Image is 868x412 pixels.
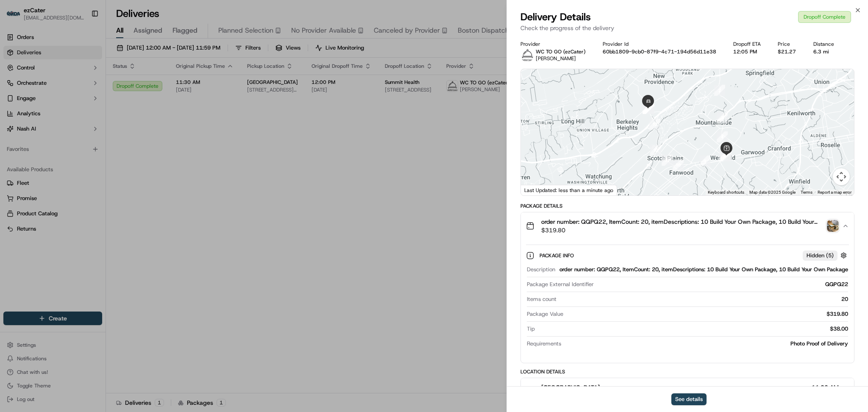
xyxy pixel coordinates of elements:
[807,252,834,259] span: Hidden ( 5 )
[144,84,154,94] button: Start new chat
[813,48,837,55] div: 6.3 mi
[818,190,851,195] a: Report a map error
[717,112,728,123] div: 3
[565,340,848,348] div: Photo Proof of Delivery
[778,48,799,55] div: $21.27
[720,150,731,161] div: 7
[719,150,730,161] div: 8
[8,34,154,47] p: Welcome 👋
[527,340,561,348] span: Requirements
[708,189,744,195] button: Keyboard shortcuts
[527,295,556,303] span: Items count
[60,143,103,150] a: Powered byPylon
[523,184,551,195] img: Google
[72,124,78,131] div: 💻
[541,217,823,226] span: order number: QQPQ22, ItemCount: 20, itemDescriptions: 10 Build Your Own Package, 10 Build Your O...
[541,226,823,234] span: $319.80
[603,41,720,47] div: Provider Id
[521,239,854,363] div: order number: QQPQ22, ItemCount: 20, itemDescriptions: 10 Build Your Own Package, 10 Build Your O...
[733,41,764,47] div: Dropoff ETA
[527,266,555,273] span: Description
[29,89,107,96] div: We're available if you need us!
[8,8,25,25] img: Nash
[559,266,848,273] div: order number: QQPQ22, ItemCount: 20, itemDescriptions: 10 Build Your Own Package, 10 Build Your O...
[68,120,139,135] a: 💻API Documentation
[597,281,848,288] div: QQPQ22
[8,124,15,131] div: 📗
[521,378,854,405] button: [GEOGRAPHIC_DATA]11:30 AM
[17,123,65,131] span: Knowledge Base
[520,203,854,209] div: Package Details
[749,190,796,195] span: Map data ©2025 Google
[5,120,68,135] a: 📗Knowledge Base
[521,185,617,195] div: Last Updated: less than a minute ago
[520,41,589,47] div: Provider
[671,393,707,405] button: See details
[567,310,848,318] div: $319.80
[714,85,725,96] div: 2
[523,184,551,195] a: Open this area in Google Maps (opens a new window)
[29,81,139,89] div: Start new chat
[527,325,535,333] span: Tip
[733,48,764,55] div: 12:05 PM
[801,190,812,195] a: Terms (opens in new tab)
[80,123,136,131] span: API Documentation
[22,55,153,64] input: Got a question? Start typing here...
[8,81,24,96] img: 1736555255976-a54dd68f-1ca7-489b-9aae-adbdc363a1c4
[649,119,660,130] div: 13
[699,156,710,167] div: 9
[643,103,654,114] div: 18
[520,368,854,375] div: Location Details
[643,103,654,114] div: 14
[673,159,684,170] div: 10
[541,383,600,392] span: [GEOGRAPHIC_DATA]
[540,252,576,259] span: Package Info
[643,103,654,114] div: 19
[717,131,728,142] div: 4
[521,212,854,239] button: order number: QQPQ22, ItemCount: 20, itemDescriptions: 10 Build Your Own Package, 10 Build Your O...
[527,281,594,288] span: Package External Identifier
[833,168,850,185] button: Map camera controls
[603,48,716,55] button: 60bb1809-9cb0-87f9-4c71-194d56d11e38
[812,383,839,392] span: 11:30 AM
[520,48,534,62] img: profile_wctogo_shipday.jpg
[650,145,661,156] div: 12
[662,155,673,166] div: 11
[520,10,591,24] span: Delivery Details
[527,310,563,318] span: Package Value
[560,295,848,303] div: 20
[520,24,854,32] p: Check the progress of the delivery
[84,144,103,150] span: Pylon
[813,41,837,47] div: Distance
[536,55,576,62] span: [PERSON_NAME]
[536,48,586,55] p: WC TO GO (ezCater)
[538,325,848,333] div: $38.00
[803,250,849,261] button: Hidden (5)
[778,41,799,47] div: Price
[827,220,839,232] img: photo_proof_of_delivery image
